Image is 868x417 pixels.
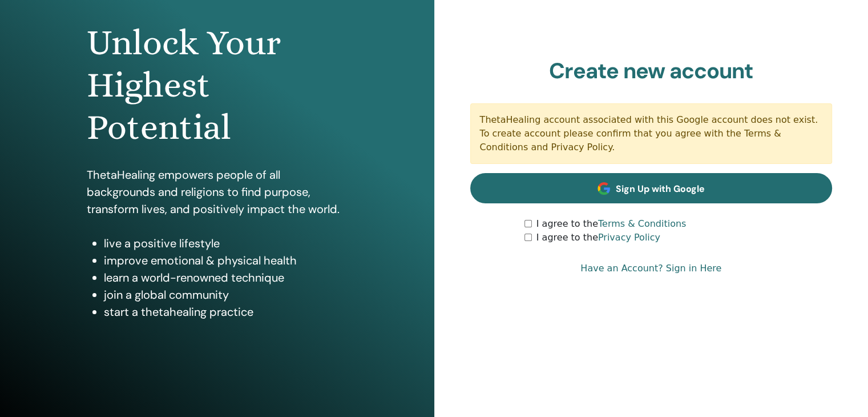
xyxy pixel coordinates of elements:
li: live a positive lifestyle [104,235,348,252]
label: I agree to the [536,217,687,231]
li: join a global community [104,286,348,303]
li: learn a world-renowned technique [104,269,348,286]
a: Terms & Conditions [598,218,686,229]
li: improve emotional & physical health [104,252,348,269]
label: I agree to the [536,231,660,244]
div: ThetaHealing account associated with this Google account does not exist. To create account please... [470,103,833,164]
h1: Unlock Your Highest Potential [87,22,348,149]
a: Sign Up with Google [470,173,833,203]
span: Sign Up with Google [616,183,705,195]
p: ThetaHealing empowers people of all backgrounds and religions to find purpose, transform lives, a... [87,166,348,218]
li: start a thetahealing practice [104,303,348,320]
a: Privacy Policy [598,232,660,243]
a: Have an Account? Sign in Here [580,262,721,275]
h2: Create new account [470,58,833,85]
